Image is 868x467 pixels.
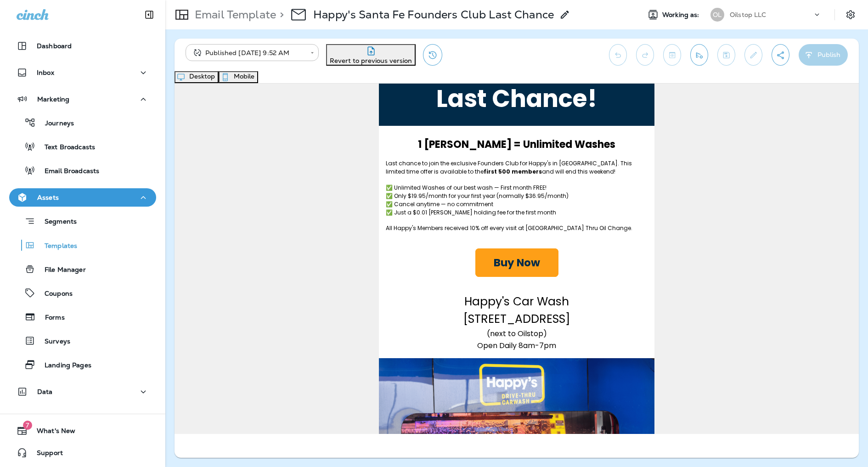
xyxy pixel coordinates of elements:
[243,54,441,68] span: 1 [PERSON_NAME] = Unlimited Washes
[423,44,442,66] button: View Changelog
[35,361,91,370] p: Landing Pages
[710,8,724,22] div: OL
[192,48,304,57] div: Published [DATE] 9:52 AM
[136,6,162,24] button: Collapse Sidebar
[23,421,32,430] span: 7
[35,143,95,152] p: Text Broadcasts
[9,383,156,401] button: Data
[330,56,412,65] span: Revert to previous version
[28,449,63,460] span: Support
[289,227,396,243] span: [STREET_ADDRESS]
[37,69,54,76] p: Inbox
[175,71,219,83] button: Desktop
[9,259,156,279] button: File Manager
[35,218,77,227] p: Segments
[9,211,156,231] button: Segments
[37,388,53,395] p: Data
[35,338,70,346] p: Surveys
[9,283,156,303] button: Coupons
[28,427,75,438] span: What's New
[326,44,416,66] button: Revert to previous version
[9,63,156,82] button: Inbox
[313,8,554,22] p: Happy's Santa Fe Founders Club Last Chance
[211,76,457,92] span: Last chance to join the exclusive Founders Club for Happy's in [GEOGRAPHIC_DATA]. This limited ti...
[211,108,394,116] span: ✅ Only $19.95/month for your first year (normally $36.95/month)
[37,96,69,103] p: Marketing
[9,90,156,108] button: Marketing
[303,257,382,267] span: Open Daily 8am-7pm
[36,119,74,128] p: Journeys
[9,444,156,462] button: Support
[319,172,366,186] span: Buy Now
[9,236,156,255] button: Templates
[309,84,367,92] strong: first 500 members
[9,113,156,132] button: Journeys
[37,194,59,201] p: Assets
[219,71,258,83] button: Mobile
[301,165,384,193] a: Buy Now
[9,422,156,440] button: 7What's New
[9,137,156,156] button: Text Broadcasts
[9,331,156,350] button: Surveys
[312,245,372,255] span: (next to Oilstop)
[211,100,372,108] span: ✅ Unlimited Washes of our best wash — First month FREE!
[690,44,708,66] button: Send test email
[290,210,395,226] span: Happy's Car Wash
[9,161,156,180] button: Email Broadcasts
[9,37,156,55] button: Dashboard
[9,355,156,374] button: Landing Pages
[9,188,156,207] button: Assets
[211,141,458,148] span: All Happy's Members received 10% off every visit at [GEOGRAPHIC_DATA] Thru Oil Change.
[9,307,156,326] button: Forms
[35,167,99,176] p: Email Broadcasts
[211,125,382,133] span: ✅ Just a $0.01 [PERSON_NAME] holding fee for the first month
[37,42,72,50] p: Dashboard
[36,314,65,322] p: Forms
[211,117,319,124] span: ✅ Cancel anytime — no commitment
[35,266,86,275] p: File Manager
[276,8,284,22] p: >
[191,8,276,22] p: Email Template
[35,242,77,251] p: Templates
[662,11,701,19] span: Working as:
[772,44,789,66] button: Create a Shareable Preview Link
[730,11,767,18] p: Oilstop LLC
[35,290,73,298] p: Coupons
[842,6,859,23] button: Settings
